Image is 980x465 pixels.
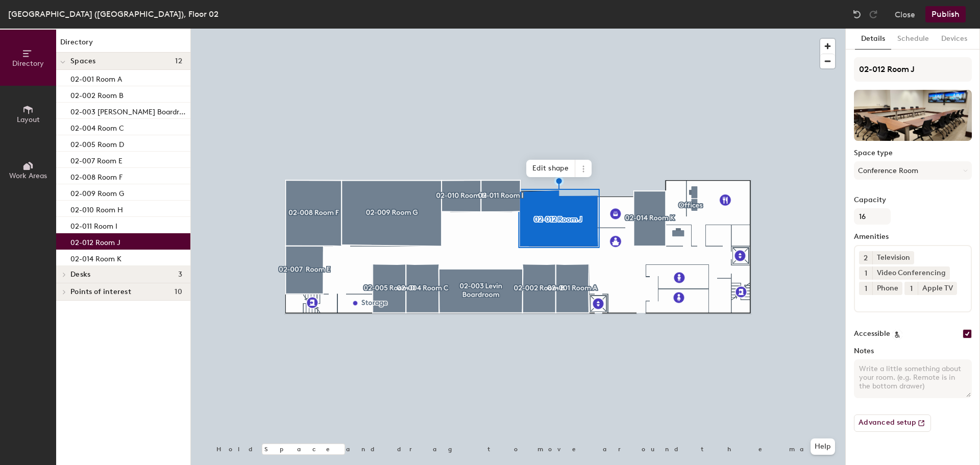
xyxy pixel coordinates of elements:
button: 1 [859,266,872,280]
span: 2 [864,253,868,263]
div: Television [872,251,914,264]
button: 1 [859,282,872,295]
button: Conference Room [854,161,972,180]
p: 02-012 Room J [70,235,120,247]
p: 02-011 Room I [70,219,117,231]
span: Points of interest [70,288,131,296]
p: 02-014 Room K [70,252,121,263]
button: Devices [935,29,973,50]
p: 02-001 Room A [70,72,122,84]
span: 1 [865,268,867,279]
p: 02-009 Room G [70,186,124,198]
span: Edit shape [526,160,575,177]
span: Layout [17,115,40,124]
span: Directory [12,59,44,68]
div: [GEOGRAPHIC_DATA] ([GEOGRAPHIC_DATA]), Floor 02 [8,8,218,20]
div: Apple TV [918,282,957,295]
label: Accessible [854,330,890,338]
p: 02-007 Room E [70,154,122,165]
button: Close [895,6,915,22]
button: 2 [859,251,872,264]
p: 02-008 Room F [70,170,122,182]
h1: Directory [56,37,190,53]
span: 1 [910,283,913,294]
div: Phone [872,282,902,295]
button: Schedule [891,29,935,50]
p: 02-010 Room H [70,203,123,214]
span: Desks [70,271,90,279]
span: 1 [865,283,867,294]
button: Details [855,29,891,50]
button: Help [811,438,835,455]
span: 3 [178,271,182,279]
button: Publish [925,6,966,22]
p: 02-003 [PERSON_NAME] Boardroom [70,105,188,116]
img: Redo [868,9,878,19]
p: 02-005 Room D [70,137,124,149]
img: Undo [852,9,862,19]
p: 02-004 Room C [70,121,124,133]
label: Amenities [854,233,972,241]
label: Space type [854,149,972,157]
img: The space named 02-012 Room J [854,90,972,141]
label: Notes [854,347,972,355]
button: 1 [904,282,918,295]
p: 02-002 Room B [70,88,124,100]
label: Capacity [854,196,972,204]
span: 12 [175,57,182,65]
span: Spaces [70,57,96,65]
div: Video Conferencing [872,266,950,280]
button: Advanced setup [854,414,931,432]
span: Work Areas [9,172,47,180]
span: 10 [175,288,182,296]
